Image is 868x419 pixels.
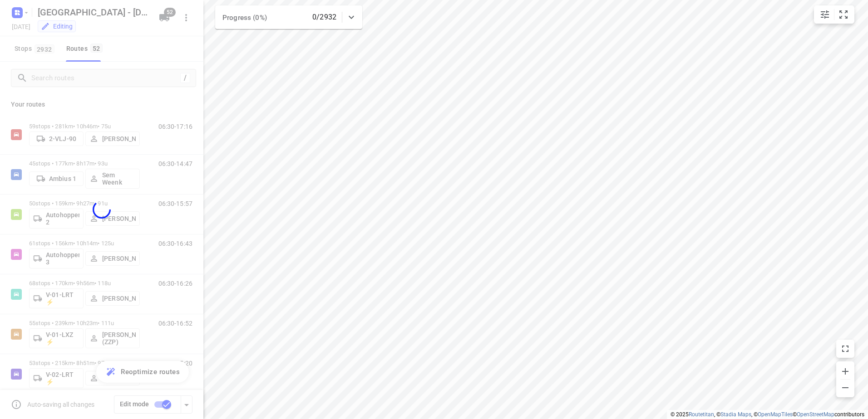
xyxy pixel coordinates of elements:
a: OpenMapTiles [758,411,793,418]
a: OpenStreetMap [797,411,834,418]
p: 0/2932 [312,12,336,23]
span: Progress (0%) [222,14,267,22]
div: small contained button group [814,5,854,24]
a: Routetitan [689,411,714,418]
div: Progress (0%)0/2932 [215,5,362,29]
button: Map settings [816,5,834,24]
button: Fit zoom [834,5,853,24]
a: Stadia Maps [720,411,751,418]
li: © 2025 , © , © © contributors [671,411,864,418]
